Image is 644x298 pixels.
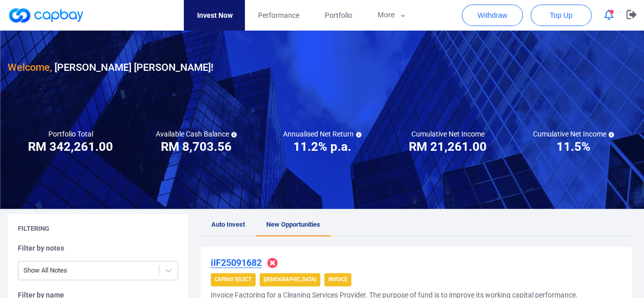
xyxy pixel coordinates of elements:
h3: 11.5% [556,139,591,155]
h5: Portfolio Total [48,129,93,139]
h5: Filtering [18,224,49,233]
h3: 11.2% p.a. [293,139,351,155]
u: iIF25091682 [211,257,262,268]
strong: [DEMOGRAPHIC_DATA] [264,277,316,282]
span: Portfolio [324,10,352,21]
h3: [PERSON_NAME] [PERSON_NAME] ! [8,59,213,75]
span: Performance [258,10,299,21]
button: Top Up [530,5,592,26]
h5: Cumulative Net Income [533,129,614,139]
h5: Filter by notes [18,243,178,253]
h5: Available Cash Balance [156,129,237,139]
h3: RM 8,703.56 [161,139,232,155]
span: Auto Invest [211,221,245,228]
button: Withdraw [462,5,523,26]
h5: Annualised Net Return [283,129,361,139]
h3: RM 21,261.00 [409,139,487,155]
strong: Invoice [328,277,347,282]
h3: RM 342,261.00 [28,139,113,155]
span: Top Up [550,10,572,20]
span: New Opportunities [266,221,320,228]
span: Welcome, [8,61,52,73]
h5: Cumulative Net Income [411,129,485,139]
strong: CapBay Select [215,277,251,282]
